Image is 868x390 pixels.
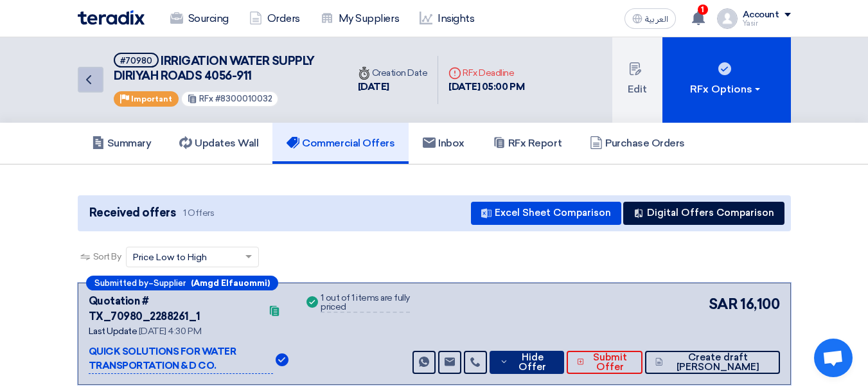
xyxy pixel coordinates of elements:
a: RFx Report [479,123,576,164]
h5: Summary [92,137,152,150]
a: Commercial Offers [272,123,409,164]
h5: Commercial Offers [287,137,394,150]
span: Received offers [89,204,176,222]
a: Updates Wall [165,123,272,164]
span: Hide Offer [511,353,553,372]
a: Inbox [409,123,479,164]
div: 1 out of 1 items are fully priced [321,294,410,313]
p: QUICK SOLUTIONS FOR WATER TRANSPORTATION & D CO. [89,344,274,374]
a: Insights [409,4,484,33]
div: Quotation # TX_70980_2288261_1 [89,294,261,324]
span: العربية [645,15,668,24]
h5: Inbox [423,137,465,150]
span: 16,100 [740,294,779,315]
div: Creation Date [358,66,428,80]
div: – [86,276,278,290]
h5: Updates Wall [179,137,258,150]
div: RFx Options [690,82,763,97]
span: Last Update [89,326,137,337]
button: RFx Options [662,37,791,123]
div: #70980 [120,57,152,65]
span: RFx [199,94,213,103]
span: SAR [709,294,738,315]
span: Important [131,94,172,103]
span: Submit Offer [587,353,632,372]
div: [DATE] [358,80,428,94]
span: Create draft [PERSON_NAME] [666,353,770,372]
div: Yasir [743,20,791,27]
a: Orders [239,4,310,33]
a: Summary [78,123,166,164]
div: RFx Deadline [448,66,524,80]
b: (Amgd Elfauommi) [191,279,270,287]
button: Edit [612,37,662,123]
img: Teradix logo [78,10,145,25]
h5: IRRIGATION WATER SUPPLY DIRIYAH ROADS 4056-911 [114,53,332,84]
a: Open chat [814,339,853,377]
span: Supplier [154,279,186,287]
span: [DATE] 4:30 PM [139,326,201,337]
button: Excel Sheet Comparison [471,202,621,225]
span: IRRIGATION WATER SUPPLY DIRIYAH ROADS 4056-911 [114,54,315,83]
span: Price Low to High [133,251,207,264]
a: Purchase Orders [576,123,699,164]
button: Submit Offer [567,351,643,374]
a: My Suppliers [310,4,409,33]
button: العربية [624,8,676,29]
img: profile_test.png [717,8,738,29]
a: Sourcing [160,4,239,33]
span: Submitted by [94,279,148,287]
span: #8300010032 [215,94,272,103]
span: Sort By [93,250,121,263]
button: Hide Offer [490,351,563,374]
span: 1 Offers [183,207,214,219]
h5: RFx Report [493,137,562,150]
img: Verified Account [276,353,288,366]
button: Create draft [PERSON_NAME] [645,351,779,374]
span: 1 [698,4,708,15]
button: Digital Offers Comparison [623,202,784,225]
h5: Purchase Orders [590,137,685,150]
div: [DATE] 05:00 PM [448,80,524,94]
div: Account [743,10,779,21]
